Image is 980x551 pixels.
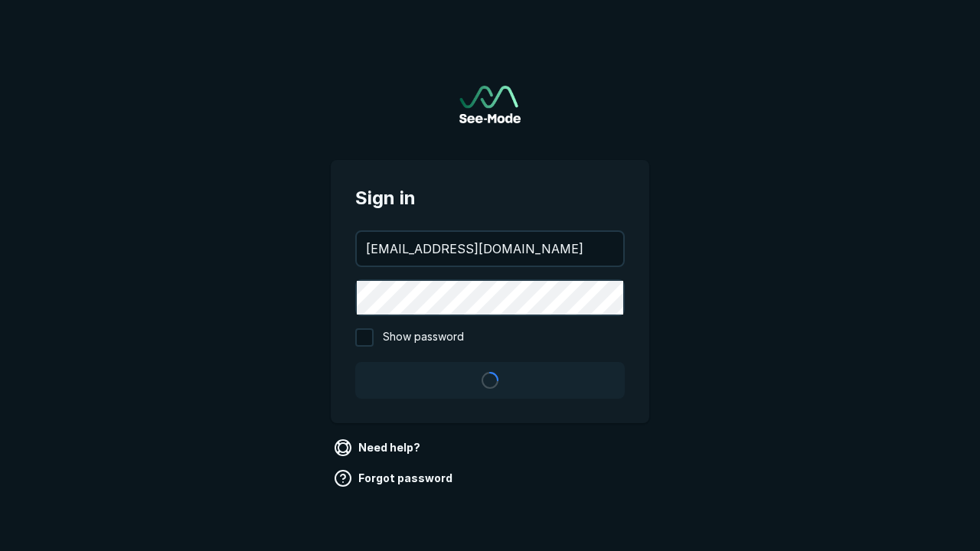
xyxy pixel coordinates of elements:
span: Show password [383,328,464,347]
a: Need help? [331,435,426,460]
span: Sign in [355,184,625,212]
input: your@email.com [357,232,623,266]
a: Go to sign in [459,86,521,123]
img: See-Mode Logo [459,86,521,123]
a: Forgot password [331,466,459,491]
